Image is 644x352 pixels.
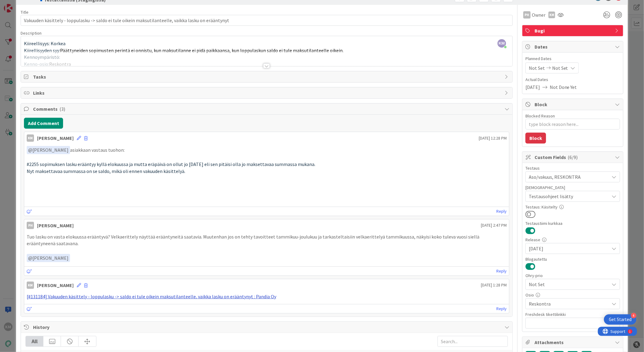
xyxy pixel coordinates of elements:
button: Add Comment [24,118,63,129]
span: [PERSON_NAME] [28,255,69,261]
div: PH [27,222,34,229]
div: Release [525,238,620,242]
div: PH [523,11,531,19]
a: Reply [496,208,507,215]
span: Aso/vakuus, RESKONTRA [529,173,609,181]
span: [PERSON_NAME] [28,147,69,153]
span: Bugi [535,27,612,34]
div: Testaus [525,166,620,170]
span: [DATE] [529,245,609,252]
span: Planned Dates [525,56,620,62]
span: Not Set [552,64,568,72]
p: asiakkaan vastaus tuohon: [27,146,507,154]
span: ( 3 ) [59,106,65,112]
div: Blogautettu [525,257,620,261]
div: [PERSON_NAME] [37,282,74,289]
span: KM [498,39,506,48]
span: Not Done Yet [550,83,577,91]
span: Not Set [529,64,545,72]
div: Osio [525,293,620,297]
span: Description [21,30,42,36]
a: Reply [496,305,507,313]
div: Get Started [609,316,632,323]
input: Search... [438,336,508,347]
div: 4 [631,313,636,318]
div: [DEMOGRAPHIC_DATA] [525,185,620,190]
div: KM [27,282,34,289]
p: Tuo lasku on vasta elokuussa erääntyvä? Velkaerittely näyttää erääntyneitä saatavia. Muutenhan jo... [27,233,507,247]
div: Testaustiimi kurkkaa [525,221,620,225]
span: Testausohjeet lisätty [529,193,609,200]
span: Kiireellisyys: Korkea [24,40,65,46]
div: [PERSON_NAME] [37,222,74,229]
div: [PERSON_NAME] [37,134,74,142]
div: Ohry-prio [525,273,620,278]
div: KM [27,134,34,142]
span: [DATE] 2:47 PM [481,222,507,228]
span: #2255 sopimuksen lasku erääntyy kyllä elokuussa ja mutta eräpäivä on ollut jo [DATE] eli sen pitä... [27,161,315,167]
span: Not Set [529,280,606,289]
span: Actual Dates [525,76,620,83]
span: Support [13,1,28,8]
span: Tasks [33,73,501,80]
span: History [33,323,501,331]
span: Päättyneiden sopimusten perintä ei onnistu, kun maksutilanne ei pidä paikkaansa, kun loppulaskun ... [60,47,344,53]
span: [DATE] 1:28 PM [481,282,507,288]
div: Freshdesk tikettilinkki [525,312,620,316]
span: Custom Fields [535,154,612,161]
button: Block [525,133,546,144]
input: type card name here... [21,15,513,26]
a: [#131184] Vakuuden käsittely - loppulasku -> saldo ei tule oikein maksutilanteelle, vaikka lasku ... [27,293,276,300]
span: Comments [33,105,501,113]
div: KM [548,12,555,18]
span: @ [28,255,32,261]
span: ( 6/9 ) [568,154,578,160]
span: Reskontra [529,300,609,307]
div: 1 [32,2,33,7]
span: Block [535,101,612,108]
span: Kiirellisyyden syy: [24,47,60,53]
span: Nyt maksettavaa summassa on se saldo, mikä oli ennen vakuuden käsittelyä. [27,168,185,174]
span: Owner [532,11,545,19]
span: Attachments [535,339,612,346]
div: Open Get Started checklist, remaining modules: 4 [604,314,636,325]
span: @ [28,147,32,153]
label: Blocked Reason [525,113,555,119]
span: Dates [535,43,612,50]
a: Reply [496,267,507,275]
span: Links [33,89,501,96]
div: Testaus: Käsitelty [525,205,620,209]
span: [DATE] [525,83,540,91]
label: Title [21,9,29,15]
span: [DATE] 12:28 PM [479,135,507,141]
div: All [26,336,43,347]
